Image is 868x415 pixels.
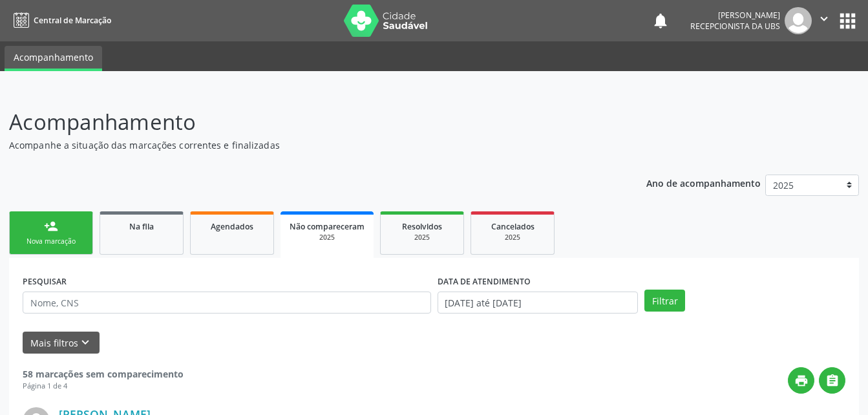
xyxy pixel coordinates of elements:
[812,7,836,34] button: 
[34,15,111,26] span: Central de Marcação
[129,221,154,232] span: Na fila
[23,368,184,380] strong: 58 marcações sem comparecimento
[9,138,604,152] p: Acompanhe a situação das marcações correntes e finalizadas
[78,335,92,350] i: keyboard_arrow_down
[290,233,365,242] div: 2025
[23,332,100,354] button: Mais filtroskeyboard_arrow_down
[644,290,685,312] button: Filtrar
[5,46,102,71] a: Acompanhamento
[438,292,639,314] input: Selecione um intervalo
[690,21,780,32] span: Recepcionista da UBS
[825,374,840,388] i: 
[211,221,253,232] span: Agendados
[290,221,365,232] span: Não compareceram
[438,271,531,292] label: DATA DE ATENDIMENTO
[23,292,431,314] input: Nome, CNS
[9,106,604,138] p: Acompanhamento
[390,233,454,242] div: 2025
[794,374,809,388] i: print
[836,10,859,32] button: apps
[785,7,812,34] img: img
[491,221,535,232] span: Cancelados
[651,12,670,30] button: notifications
[817,12,831,26] i: 
[44,219,58,233] div: person_add
[9,10,111,31] a: Central de Marcação
[402,221,442,232] span: Resolvidos
[23,271,67,292] label: PESQUISAR
[788,367,814,394] button: print
[19,237,83,246] div: Nova marcação
[646,175,761,191] p: Ano de acompanhamento
[690,10,780,21] div: [PERSON_NAME]
[23,381,184,392] div: Página 1 de 4
[480,233,545,242] div: 2025
[819,367,845,394] button: 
